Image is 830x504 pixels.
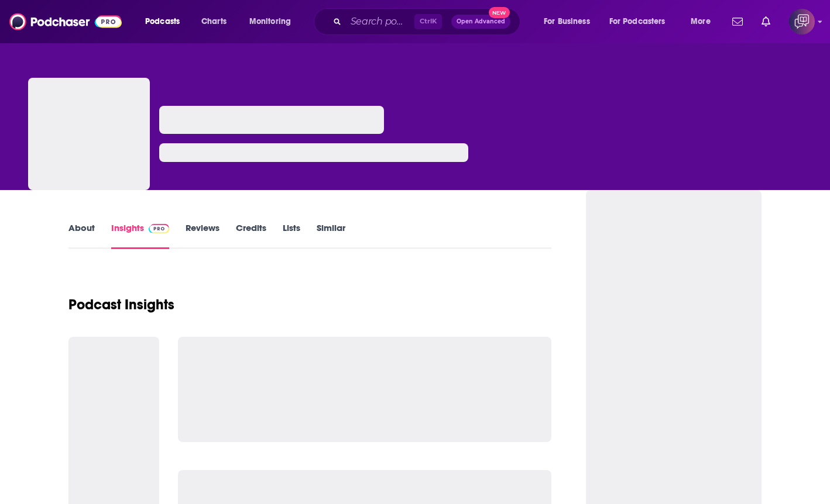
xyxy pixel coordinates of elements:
button: Open AdvancedNew [451,15,510,29]
a: Credits [236,222,266,249]
a: Similar [317,222,345,249]
span: Ctrl K [414,14,442,29]
span: Open Advanced [457,19,505,25]
span: More [691,13,711,30]
span: Monitoring [249,13,291,30]
button: open menu [536,12,605,31]
button: open menu [682,12,725,31]
img: User Profile [789,9,815,34]
span: New [489,7,510,18]
a: About [68,222,95,249]
span: Logged in as corioliscompany [789,9,815,34]
button: open menu [602,12,682,31]
a: Charts [194,12,234,31]
button: open menu [137,12,195,31]
span: For Podcasters [609,13,666,30]
img: Podchaser - Follow, Share and Rate Podcasts [9,11,122,33]
span: Charts [201,13,227,30]
div: Search podcasts, credits, & more... [325,8,531,35]
a: InsightsPodchaser Pro [111,222,169,249]
a: Reviews [186,222,219,249]
a: Lists [283,222,300,249]
span: For Business [544,13,590,30]
h1: Podcast Insights [68,296,174,313]
span: Podcasts [145,13,180,30]
img: Podchaser Pro [149,224,169,233]
button: Show profile menu [789,9,815,34]
a: Show notifications dropdown [728,12,747,32]
a: Show notifications dropdown [757,12,775,32]
button: open menu [241,12,306,31]
input: Search podcasts, credits, & more... [346,12,414,31]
